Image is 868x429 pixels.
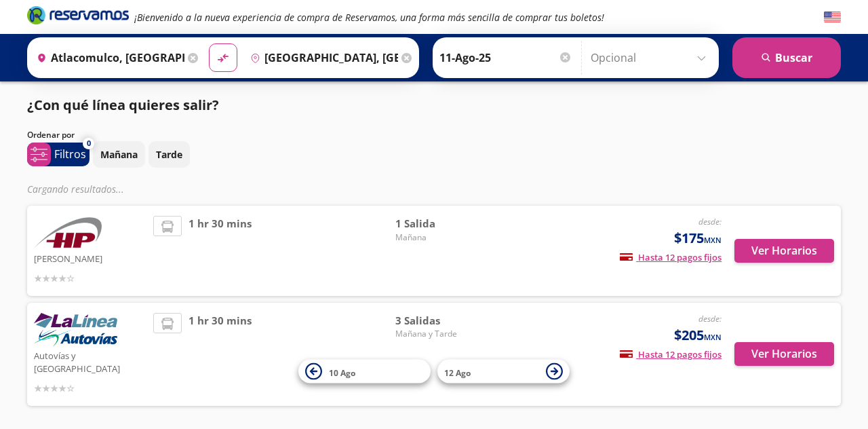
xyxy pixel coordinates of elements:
[189,313,252,396] span: 1 hr 30 mins
[732,37,841,78] button: Buscar
[395,328,490,340] span: Mañana y Tarde
[674,325,722,346] span: $205
[620,348,722,360] span: Hasta 12 pagos fijos
[31,41,184,75] input: Buscar Origen
[27,95,219,115] p: ¿Con qué línea quieres salir?
[439,41,572,75] input: Elegir Fecha
[698,313,722,324] em: desde:
[189,216,252,286] span: 1 hr 30 mins
[54,146,86,162] p: Filtros
[134,11,604,24] em: ¡Bienvenido a la nueva experiencia de compra de Reservamos, una forma más sencilla de comprar tus...
[93,141,145,168] button: Mañana
[27,183,124,195] em: Cargando resultados ...
[27,129,75,141] p: Ordenar por
[698,216,722,227] em: desde:
[298,360,431,384] button: 10 Ago
[245,41,398,75] input: Buscar Destino
[395,216,490,231] span: 1 Salida
[620,251,722,263] span: Hasta 12 pagos fijos
[395,231,490,244] span: Mañana
[444,367,471,378] span: 12 Ago
[34,250,146,266] p: [PERSON_NAME]
[34,313,117,347] img: Autovías y La Línea
[87,138,91,149] span: 0
[704,235,722,245] small: MXN
[395,313,490,329] span: 3 Salidas
[27,143,90,166] button: 0Filtros
[149,141,190,168] button: Tarde
[34,216,102,250] img: Herradura de Plata
[100,147,138,162] p: Mañana
[591,41,712,75] input: Opcional
[156,147,182,162] p: Tarde
[437,360,570,384] button: 12 Ago
[27,5,129,29] a: Brand Logo
[704,332,722,342] small: MXN
[824,9,841,26] button: English
[734,239,834,263] button: Ver Horarios
[27,5,129,25] i: Brand Logo
[34,347,146,376] p: Autovías y [GEOGRAPHIC_DATA]
[329,367,355,378] span: 10 Ago
[734,342,834,366] button: Ver Horarios
[674,228,722,248] span: $175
